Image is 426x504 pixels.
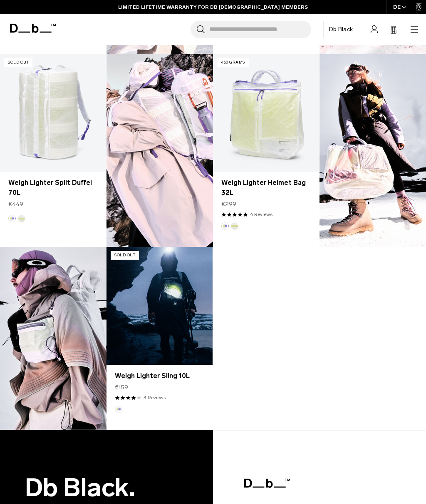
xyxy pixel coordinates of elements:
[217,58,249,67] p: 450 grams
[221,222,229,230] button: Aurora
[250,211,272,218] a: 4 reviews
[221,178,311,198] a: Weigh Lighter Helmet Bag 32L
[4,58,32,67] p: Sold Out
[18,215,25,222] button: Diffusion
[118,3,308,11] a: LIMITED LIFETIME WARRANTY FOR DB [DEMOGRAPHIC_DATA] MEMBERS
[106,247,213,364] a: Weigh Lighter Sling 10L
[115,371,204,381] a: Weigh Lighter Sling 10L
[106,54,213,247] img: Content block image
[8,200,23,209] span: €449
[111,251,139,260] p: Sold Out
[221,200,236,209] span: €299
[115,383,128,392] span: €159
[324,21,358,38] a: Db Black
[213,54,319,172] a: Weigh Lighter Helmet Bag 32L
[319,54,426,247] img: Content block image
[115,406,122,413] button: Aurora
[144,394,166,401] a: 3 reviews
[8,178,98,198] a: Weigh Lighter Split Duffel 70L
[231,222,238,230] button: Diffusion
[8,215,16,222] button: Aurora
